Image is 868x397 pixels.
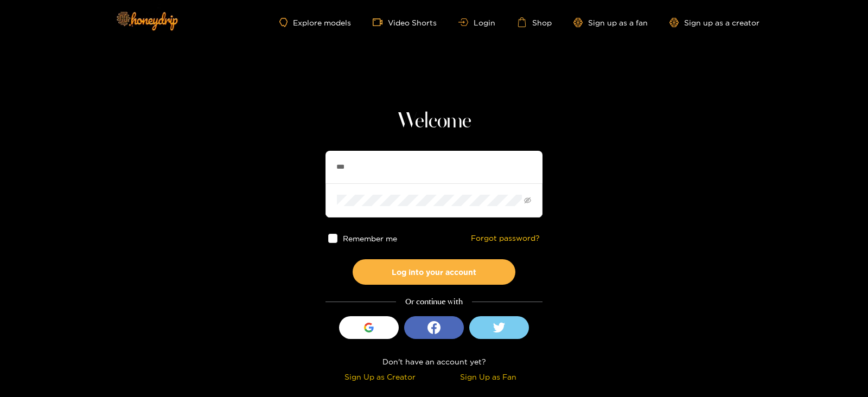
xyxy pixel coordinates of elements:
[517,17,552,27] a: Shop
[353,259,515,285] button: Log into your account
[437,370,540,383] div: Sign Up as Fan
[573,18,648,27] a: Sign up as a fan
[669,18,759,27] a: Sign up as a creator
[343,234,397,242] span: Remember me
[458,18,495,27] a: Login
[325,355,542,368] div: Don't have an account yet?
[279,18,351,27] a: Explore models
[373,17,437,27] a: Video Shorts
[524,197,531,204] span: eye-invisible
[373,17,388,27] span: video-camera
[328,370,431,383] div: Sign Up as Creator
[325,108,542,135] h1: Welcome
[325,296,542,308] div: Or continue with
[471,234,540,243] a: Forgot password?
